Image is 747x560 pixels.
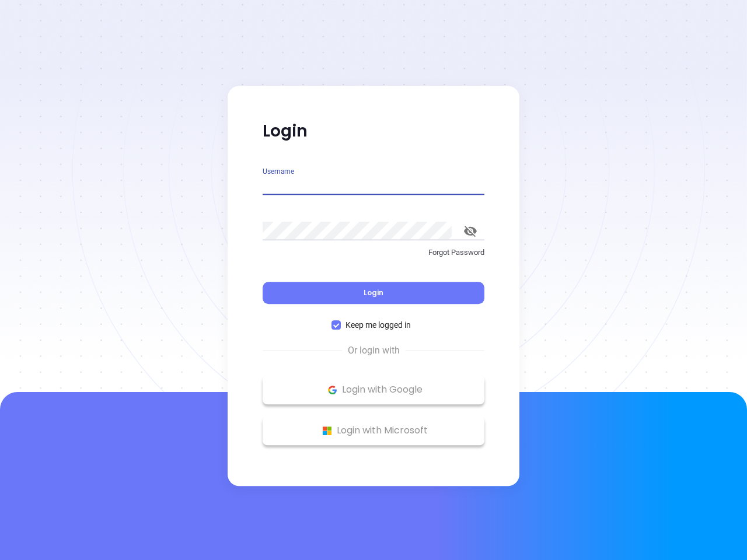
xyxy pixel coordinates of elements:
[263,416,484,445] button: Microsoft Logo Login with Microsoft
[341,318,416,331] span: Keep me logged in
[268,381,479,398] p: Login with Google
[263,282,484,304] button: Login
[268,422,479,439] p: Login with Microsoft
[320,423,334,438] img: Microsoft Logo
[263,375,484,404] button: Google Logo Login with Google
[364,288,383,297] span: Login
[456,217,484,245] button: toggle password visibility
[263,121,484,142] p: Login
[325,383,340,397] img: Google Logo
[263,168,294,175] label: Username
[263,247,484,258] p: Forgot Password
[263,247,484,268] a: Forgot Password
[342,344,406,358] span: Or login with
